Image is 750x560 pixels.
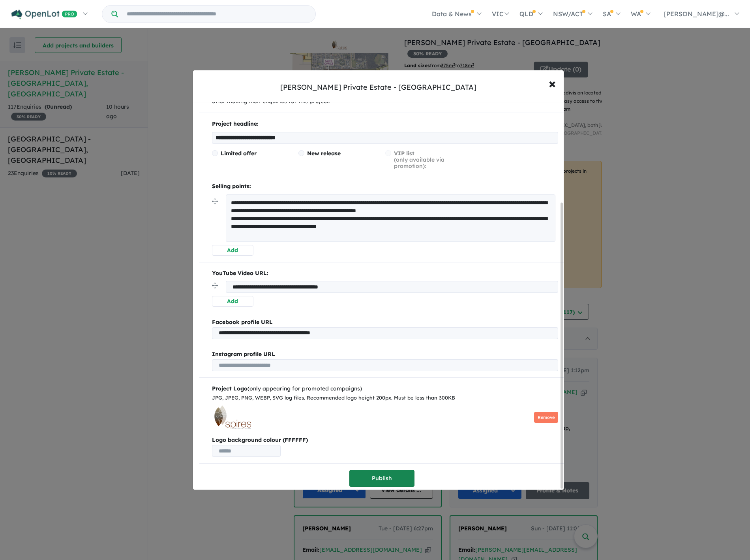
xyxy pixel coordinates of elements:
[120,6,314,23] input: Try estate name, suburb, builder or developer
[212,182,559,191] p: Selling points:
[212,405,251,429] img: Spires%20Private%20Estate%20-%20Baldivis___1711065415.jpg
[212,384,559,394] div: (only appearing for promoted campaigns)
[549,75,556,92] span: ×
[212,269,559,278] p: YouTube Video URL:
[221,150,257,157] span: Limited offer
[212,296,253,307] button: Add
[212,351,275,358] b: Instagram profile URL
[212,436,559,445] b: Logo background colour (FFFFFF)
[307,150,341,157] span: New release
[11,9,77,19] img: Openlot PRO Logo White
[349,470,414,487] button: Publish
[212,394,559,402] div: JPG, JPEG, PNG, WEBP, SVG log files. Recommended logo height 200px. Must be less than 300KB
[212,319,273,326] b: Facebook profile URL
[212,198,218,204] img: drag.svg
[280,82,476,92] div: [PERSON_NAME] Private Estate - [GEOGRAPHIC_DATA]
[212,119,559,129] p: Project headline:
[212,283,218,288] img: drag.svg
[212,385,247,392] b: Project Logo
[534,412,558,423] button: Remove
[664,10,729,18] span: [PERSON_NAME]@...
[212,245,253,256] button: Add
